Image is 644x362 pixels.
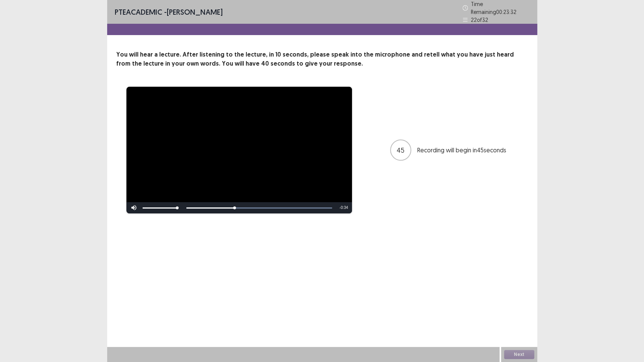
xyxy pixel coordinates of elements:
[126,87,352,213] div: Video Player
[417,146,515,155] p: Recording will begin in 45 seconds
[471,16,488,24] p: 22 of 32
[340,206,341,210] span: -
[115,7,162,17] span: PTE academic
[143,207,177,209] div: Volume Level
[115,6,223,18] p: - [PERSON_NAME]
[126,202,141,213] button: Mute
[397,145,404,155] p: 45
[341,206,348,210] span: 0:34
[116,50,528,68] p: You will hear a lecture. After listening to the lecture, in 10 seconds, please speak into the mic...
